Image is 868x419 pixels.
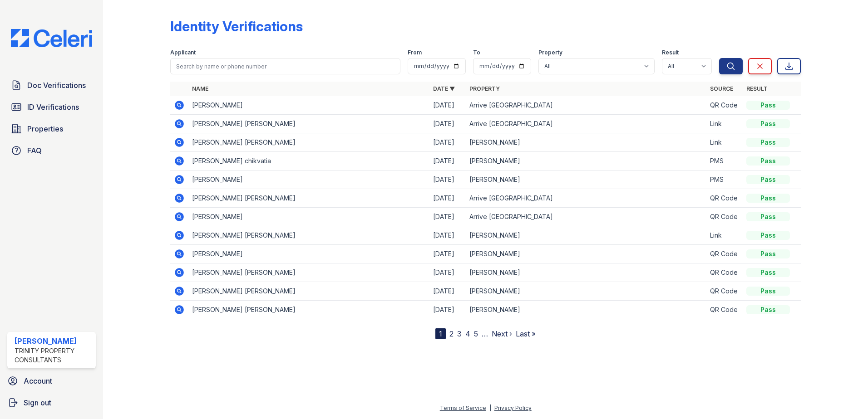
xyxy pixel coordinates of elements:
[466,301,707,319] td: [PERSON_NAME]
[466,171,707,189] td: [PERSON_NAME]
[746,212,790,221] div: Pass
[7,76,96,94] a: Doc Verifications
[746,138,790,147] div: Pass
[746,119,790,128] div: Pass
[429,152,466,171] td: [DATE]
[706,96,743,115] td: QR Code
[408,49,422,56] label: From
[706,282,743,301] td: QR Code
[746,85,768,92] a: Result
[746,268,790,277] div: Pass
[482,328,488,339] span: …
[188,152,429,171] td: [PERSON_NAME] chikvatia
[516,329,536,338] a: Last »
[457,329,462,338] a: 3
[706,115,743,133] td: Link
[466,245,707,263] td: [PERSON_NAME]
[192,85,208,92] a: Name
[706,226,743,245] td: Link
[706,263,743,282] td: QR Code
[27,123,63,134] span: Properties
[429,115,466,133] td: [DATE]
[435,328,446,339] div: 1
[429,245,466,263] td: [DATE]
[188,263,429,282] td: [PERSON_NAME] [PERSON_NAME]
[710,85,733,92] a: Source
[494,404,532,411] a: Privacy Policy
[15,336,92,346] div: [PERSON_NAME]
[7,141,96,160] a: FAQ
[188,301,429,319] td: [PERSON_NAME] [PERSON_NAME]
[170,58,400,74] input: Search by name or phone number
[429,208,466,226] td: [DATE]
[466,282,707,301] td: [PERSON_NAME]
[746,194,790,203] div: Pass
[170,49,196,56] label: Applicant
[188,208,429,226] td: [PERSON_NAME]
[492,329,512,338] a: Next ›
[4,394,99,412] a: Sign out
[746,249,790,258] div: Pass
[27,145,42,156] span: FAQ
[466,152,707,171] td: [PERSON_NAME]
[489,404,491,411] div: |
[466,263,707,282] td: [PERSON_NAME]
[746,156,790,166] div: Pass
[188,96,429,115] td: [PERSON_NAME]
[746,101,790,110] div: Pass
[466,226,707,245] td: [PERSON_NAME]
[474,329,478,338] a: 5
[429,96,466,115] td: [DATE]
[24,397,51,408] span: Sign out
[473,49,480,56] label: To
[27,102,79,112] span: ID Verifications
[429,282,466,301] td: [DATE]
[24,375,52,386] span: Account
[27,80,86,91] span: Doc Verifications
[746,305,790,314] div: Pass
[706,189,743,208] td: QR Code
[188,171,429,189] td: [PERSON_NAME]
[706,208,743,226] td: QR Code
[429,189,466,208] td: [DATE]
[15,346,92,365] div: Trinity Property Consultants
[465,329,470,338] a: 4
[188,282,429,301] td: [PERSON_NAME] [PERSON_NAME]
[440,404,486,411] a: Terms of Service
[429,133,466,152] td: [DATE]
[188,189,429,208] td: [PERSON_NAME] [PERSON_NAME]
[429,171,466,189] td: [DATE]
[746,287,790,296] div: Pass
[188,133,429,152] td: [PERSON_NAME] [PERSON_NAME]
[466,208,707,226] td: Arrive [GEOGRAPHIC_DATA]
[188,245,429,263] td: [PERSON_NAME]
[449,329,454,338] a: 2
[429,301,466,319] td: [DATE]
[429,226,466,245] td: [DATE]
[466,133,707,152] td: [PERSON_NAME]
[466,189,707,208] td: Arrive [GEOGRAPHIC_DATA]
[433,85,455,92] a: Date ▼
[466,115,707,133] td: Arrive [GEOGRAPHIC_DATA]
[7,98,96,116] a: ID Verifications
[706,152,743,171] td: PMS
[706,245,743,263] td: QR Code
[469,85,500,92] a: Property
[706,171,743,189] td: PMS
[429,263,466,282] td: [DATE]
[830,383,859,410] iframe: chat widget
[466,96,707,115] td: Arrive [GEOGRAPHIC_DATA]
[746,231,790,240] div: Pass
[746,175,790,184] div: Pass
[706,301,743,319] td: QR Code
[4,372,99,390] a: Account
[706,133,743,152] td: Link
[4,29,99,47] img: CE_Logo_Blue-a8612792a0a2168367f1c8372b55b34899dd931a85d93a1a3d3e32e68fde9ad4.png
[662,49,679,56] label: Result
[188,115,429,133] td: [PERSON_NAME] [PERSON_NAME]
[188,226,429,245] td: [PERSON_NAME] [PERSON_NAME]
[7,120,96,138] a: Properties
[170,18,303,34] div: Identity Verifications
[538,49,562,56] label: Property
